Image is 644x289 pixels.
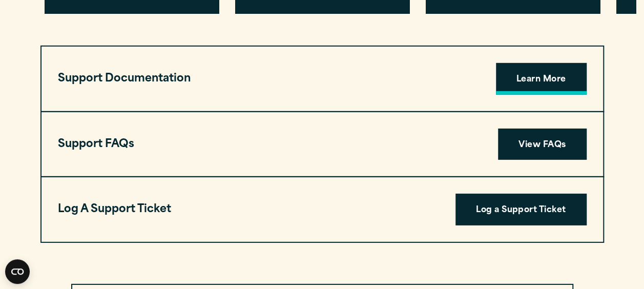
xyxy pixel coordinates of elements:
[58,69,191,89] h3: Support Documentation
[455,194,587,225] a: Log a Support Ticket
[5,259,30,284] button: Open CMP widget
[498,129,586,160] a: View FAQs
[58,135,134,154] h3: Support FAQs
[496,63,587,95] a: Learn More
[58,200,171,219] h3: Log A Support Ticket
